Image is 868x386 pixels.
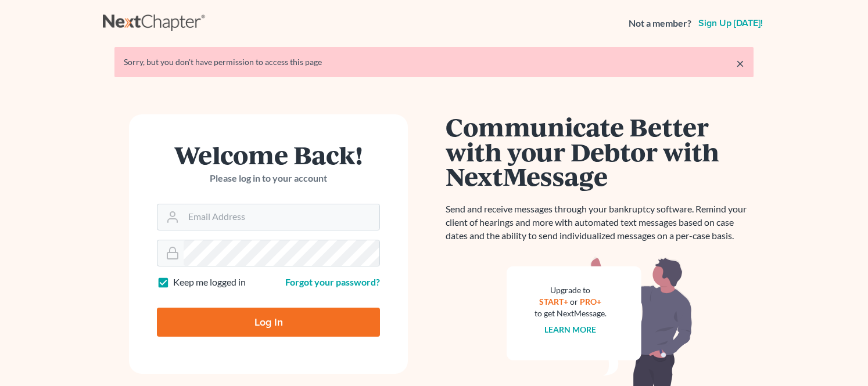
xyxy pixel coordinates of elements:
p: Send and receive messages through your bankruptcy software. Remind your client of hearings and mo... [446,203,754,243]
a: Forgot your password? [285,276,380,287]
a: × [736,56,744,70]
h1: Communicate Better with your Debtor with NextMessage [446,114,754,189]
a: PRO+ [580,297,602,306]
span: or [571,297,579,306]
div: Sorry, but you don't have permission to access this page [124,56,744,68]
div: Upgrade to [535,284,607,296]
strong: Not a member? [629,17,691,30]
a: Learn more [545,324,597,334]
div: to get NextMessage. [535,308,607,319]
a: Sign up [DATE]! [696,19,765,28]
input: Email Address [184,204,379,230]
p: Please log in to your account [157,172,380,185]
input: Log In [157,308,380,337]
a: START+ [540,297,569,306]
label: Keep me logged in [173,276,246,289]
h1: Welcome Back! [157,142,380,167]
